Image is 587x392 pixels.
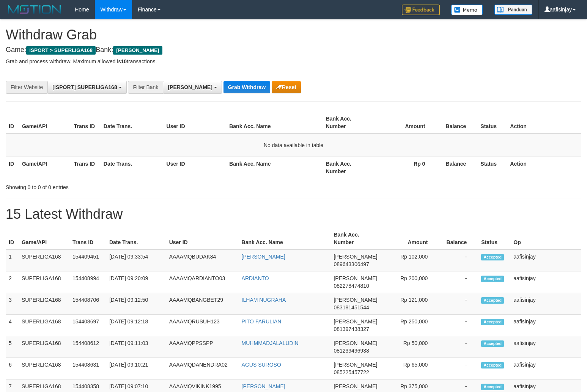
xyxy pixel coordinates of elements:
td: aafisinjay [510,336,581,358]
a: PITO FARULIAN [242,318,282,325]
td: Rp 200,000 [381,271,439,293]
td: 154408706 [69,293,106,315]
td: No data available in table [6,133,581,157]
h4: Game: Bank: [6,46,581,54]
span: Copy 082278474810 to clipboard [334,283,369,289]
th: ID [6,157,19,178]
a: AGUS SUROSO [242,362,281,368]
th: Balance [436,112,477,133]
th: Bank Acc. Name [239,228,331,249]
span: Copy 089643306497 to clipboard [334,261,369,267]
th: Trans ID [69,228,106,249]
a: ILHAM NUGRAHA [242,297,286,303]
td: 5 [6,336,19,358]
th: Date Trans. [101,157,164,178]
td: SUPERLIGA168 [19,293,69,315]
th: Op [510,228,581,249]
span: Copy 081397438327 to clipboard [334,326,369,332]
th: Game/API [19,157,71,178]
th: Bank Acc. Name [226,157,323,178]
span: [PERSON_NAME] [334,340,377,346]
td: AAAAMQDANENDRA02 [166,358,239,379]
th: Bank Acc. Number [330,228,380,249]
td: aafisinjay [510,358,581,379]
span: [PERSON_NAME] [113,46,162,55]
td: 154408631 [69,358,106,379]
img: Feedback.jpg [402,5,440,15]
td: [DATE] 09:20:09 [106,271,166,293]
th: Bank Acc. Number [323,112,375,133]
div: Showing 0 to 0 of 0 entries [6,180,239,191]
td: 4 [6,315,19,336]
th: Rp 0 [375,157,437,178]
span: Accepted [481,297,504,304]
td: 154408697 [69,315,106,336]
th: Bank Acc. Number [323,157,375,178]
button: [PERSON_NAME] [163,81,222,94]
th: Trans ID [71,112,101,133]
td: 154408612 [69,336,106,358]
span: [PERSON_NAME] [168,84,212,90]
th: Bank Acc. Name [226,112,323,133]
div: Filter Website [6,81,47,94]
td: Rp 250,000 [381,315,439,336]
th: Action [507,157,581,178]
td: [DATE] 09:12:18 [106,315,166,336]
span: [PERSON_NAME] [334,254,377,260]
span: Accepted [481,362,504,368]
span: [PERSON_NAME] [334,275,377,281]
td: aafisinjay [510,315,581,336]
td: Rp 102,000 [381,249,439,271]
img: Button%20Memo.svg [451,5,483,15]
td: SUPERLIGA168 [19,315,69,336]
span: Accepted [481,276,504,282]
img: panduan.png [494,5,532,15]
button: [ISPORT] SUPERLIGA168 [47,81,126,94]
th: Amount [381,228,439,249]
td: 154409451 [69,249,106,271]
td: - [439,358,478,379]
td: - [439,249,478,271]
span: [PERSON_NAME] [334,318,377,325]
th: Balance [436,157,477,178]
td: Rp 50,000 [381,336,439,358]
span: Accepted [481,254,504,260]
a: MUHMMADJALALUDIN [242,340,299,346]
td: [DATE] 09:33:54 [106,249,166,271]
th: Date Trans. [106,228,166,249]
span: ISPORT > SUPERLIGA168 [26,46,96,55]
td: AAAAMQARDIANTO03 [166,271,239,293]
td: - [439,315,478,336]
td: 154408994 [69,271,106,293]
td: - [439,336,478,358]
td: SUPERLIGA168 [19,249,69,271]
td: SUPERLIGA168 [19,358,69,379]
td: aafisinjay [510,293,581,315]
a: [PERSON_NAME] [242,383,285,389]
span: [PERSON_NAME] [334,297,377,303]
span: Accepted [481,340,504,347]
td: 6 [6,358,19,379]
span: Copy 083181451544 to clipboard [334,304,369,310]
span: Copy 085225457722 to clipboard [334,369,369,375]
td: 2 [6,271,19,293]
th: Balance [439,228,478,249]
th: User ID [164,157,227,178]
strong: 10 [121,58,127,64]
h1: 15 Latest Withdraw [6,207,581,222]
th: User ID [164,112,227,133]
td: 3 [6,293,19,315]
td: SUPERLIGA168 [19,336,69,358]
td: AAAAMQBUDAK84 [166,249,239,271]
td: SUPERLIGA168 [19,271,69,293]
img: MOTION_logo.png [6,4,63,15]
a: ARDIANTO [242,275,269,281]
td: AAAAMQRUSUH123 [166,315,239,336]
th: Game/API [19,228,69,249]
td: aafisinjay [510,249,581,271]
th: User ID [166,228,239,249]
td: [DATE] 09:12:50 [106,293,166,315]
th: Amount [375,112,437,133]
td: [DATE] 09:11:03 [106,336,166,358]
p: Grab and process withdraw. Maximum allowed is transactions. [6,58,581,65]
